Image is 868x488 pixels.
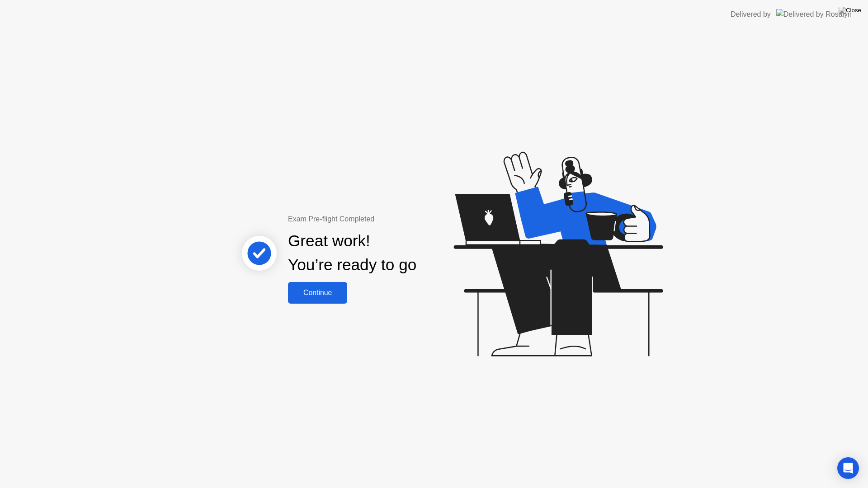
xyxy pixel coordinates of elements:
div: Great work! You’re ready to go [288,229,416,277]
div: Continue [291,289,344,297]
div: Open Intercom Messenger [837,457,859,479]
div: Exam Pre-flight Completed [288,214,475,225]
div: Delivered by [731,9,771,20]
button: Continue [288,282,347,304]
img: Delivered by Rosalyn [776,9,852,19]
img: Close [839,7,861,14]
